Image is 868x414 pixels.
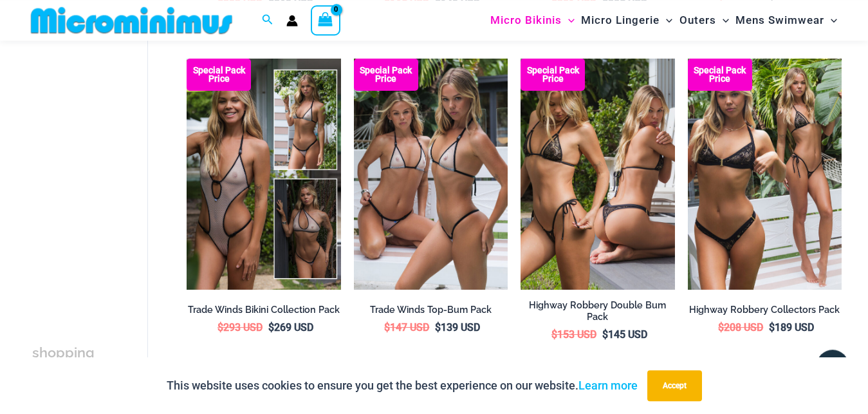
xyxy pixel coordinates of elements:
[769,321,814,334] bdi: 189 USD
[562,4,575,37] span: Menu Toggle
[187,304,340,321] a: Trade Winds Bikini Collection Pack
[268,321,313,334] bdi: 269 USD
[32,43,148,301] iframe: TrustedSite Certified
[660,4,672,37] span: Menu Toggle
[217,321,263,334] bdi: 293 USD
[311,5,340,35] a: View Shopping Cart, empty
[521,59,674,290] img: Top Bum Pack
[824,4,837,37] span: Menu Toggle
[551,328,596,341] bdi: 153 USD
[268,321,274,334] span: $
[262,12,273,28] a: Search icon link
[187,66,251,83] b: Special Pack Price
[578,4,676,37] a: Micro LingerieMenu ToggleMenu Toggle
[521,299,674,323] h2: Highway Robbery Double Bum Pack
[735,4,824,37] span: Mens Swimwear
[688,66,752,83] b: Special Pack Price
[487,4,578,37] a: Micro BikinisMenu ToggleMenu Toggle
[521,59,674,290] a: Top Bum Pack Highway Robbery Black Gold 305 Tri Top 456 Micro 05Highway Robbery Black Gold 305 Tr...
[676,4,732,37] a: OutersMenu ToggleMenu Toggle
[769,321,775,334] span: $
[602,328,608,341] span: $
[679,4,716,37] span: Outers
[718,321,763,334] bdi: 208 USD
[688,59,842,290] img: Collection Pack
[26,6,237,35] img: MM SHOP LOGO FLAT
[688,304,842,316] h2: Highway Robbery Collectors Pack
[435,321,480,334] bdi: 139 USD
[521,299,674,328] a: Highway Robbery Double Bum Pack
[718,321,724,334] span: $
[647,370,702,401] button: Accept
[354,304,508,321] a: Trade Winds Top-Bum Pack
[354,59,508,290] a: Top Bum Pack (1) Trade Winds IvoryInk 317 Top 453 Micro 03Trade Winds IvoryInk 317 Top 453 Micro 03
[217,321,223,334] span: $
[688,59,842,290] a: Collection Pack Highway Robbery Black Gold 823 One Piece Monokini 11Highway Robbery Black Gold 82...
[578,379,638,392] a: Learn more
[551,328,557,341] span: $
[485,2,842,39] nav: Site Navigation
[490,4,562,37] span: Micro Bikinis
[581,4,660,37] span: Micro Lingerie
[354,66,418,83] b: Special Pack Price
[384,321,429,334] bdi: 147 USD
[286,15,298,26] a: Account icon link
[187,59,340,290] a: Collection Pack (1) Trade Winds IvoryInk 317 Top 469 Thong 11Trade Winds IvoryInk 317 Top 469 Tho...
[732,4,840,37] a: Mens SwimwearMenu ToggleMenu Toggle
[187,304,340,316] h2: Trade Winds Bikini Collection Pack
[354,59,508,290] img: Top Bum Pack (1)
[688,304,842,321] a: Highway Robbery Collectors Pack
[384,321,390,334] span: $
[602,328,647,341] bdi: 145 USD
[354,304,508,316] h2: Trade Winds Top-Bum Pack
[32,344,95,360] span: shopping
[167,376,638,395] p: This website uses cookies to ensure you get the best experience on our website.
[521,66,585,83] b: Special Pack Price
[435,321,441,334] span: $
[187,59,340,290] img: Collection Pack (1)
[716,4,729,37] span: Menu Toggle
